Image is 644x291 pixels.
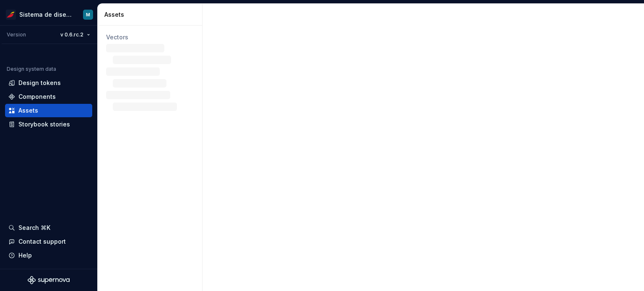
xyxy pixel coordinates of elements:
div: Design tokens [18,79,61,87]
div: Storybook stories [18,120,70,129]
div: Version [7,31,26,38]
a: Components [5,90,92,103]
button: Search ⌘K [5,221,92,234]
button: Help [5,249,92,262]
a: Assets [5,104,92,117]
div: Contact support [18,237,66,246]
button: Contact support [5,235,92,248]
div: Components [18,93,56,101]
button: Sistema de diseño IberiaM [2,5,96,23]
a: Storybook stories [5,118,92,131]
img: 55604660-494d-44a9-beb2-692398e9940a.png [6,10,16,20]
div: Design system data [7,66,56,72]
div: Sistema de diseño Iberia [19,10,73,19]
div: M [86,11,90,18]
svg: Supernova Logo [28,276,70,284]
div: Vectors [106,33,194,41]
span: v 0.6.rc.2 [60,31,83,38]
div: Help [18,251,32,260]
button: v 0.6.rc.2 [57,29,94,41]
div: Assets [18,106,38,115]
a: Design tokens [5,76,92,90]
div: Search ⌘K [18,224,50,232]
div: Assets [104,10,199,19]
